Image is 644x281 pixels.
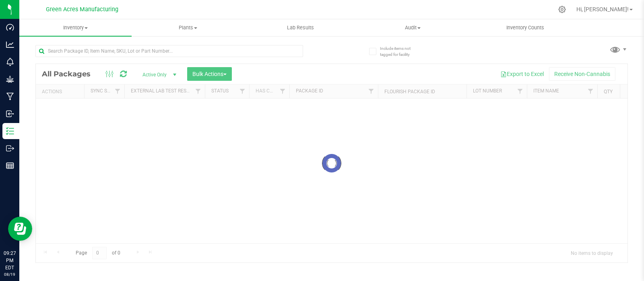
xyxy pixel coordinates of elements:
[6,144,14,152] inline-svg: Outbound
[46,6,118,13] span: Green Acres Manufacturing
[4,250,16,271] p: 09:27 PM EDT
[380,45,420,57] span: Include items not tagged for facility
[6,23,14,31] inline-svg: Dashboard
[244,19,357,36] a: Lab Results
[6,58,14,66] inline-svg: Monitoring
[357,19,469,36] a: Audit
[19,19,132,36] a: Inventory
[6,127,14,135] inline-svg: Inventory
[4,271,16,277] p: 08/19
[357,24,469,31] span: Audit
[576,6,629,12] span: Hi, [PERSON_NAME]!
[6,162,14,170] inline-svg: Reports
[8,217,32,241] iframe: Resource center
[495,24,555,31] span: Inventory Counts
[35,45,303,57] input: Search Package ID, Item Name, SKU, Lot or Part Number...
[132,24,244,31] span: Plants
[6,75,14,83] inline-svg: Grow
[6,110,14,118] inline-svg: Inbound
[6,92,14,101] inline-svg: Manufacturing
[557,6,567,13] div: Manage settings
[132,19,244,36] a: Plants
[19,24,132,31] span: Inventory
[6,41,14,49] inline-svg: Analytics
[469,19,581,36] a: Inventory Counts
[276,24,325,31] span: Lab Results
